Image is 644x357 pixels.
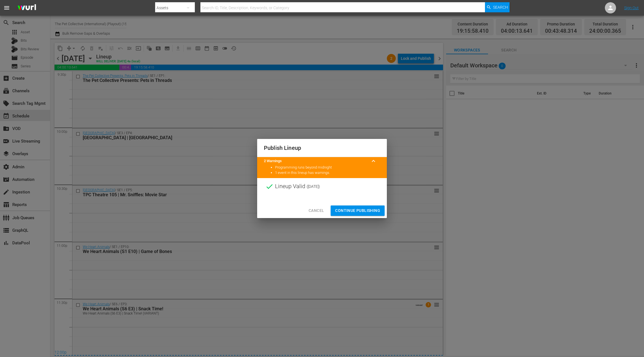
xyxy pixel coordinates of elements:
title: 2 Warnings [264,159,367,164]
span: menu [3,4,10,11]
a: Sign Out [624,6,639,10]
span: ( [DATE] ) [307,182,320,191]
li: 1 event in this lineup has warnings. [275,170,380,176]
img: ans4CAIJ8jUAAAAAAAAAAAAAAAAAAAAAAAAgQb4GAAAAAAAAAAAAAAAAAAAAAAAAJMjXAAAAAAAAAAAAAAAAAAAAAAAAgAT5G... [13,1,40,15]
span: Search [493,2,508,12]
span: Continue Publishing [335,207,380,214]
div: Lineup Valid [257,178,387,195]
span: Cancel [309,207,324,214]
li: Programming runs beyond midnight [275,165,380,170]
h2: Publish Lineup [264,143,380,152]
button: Continue Publishing [331,205,385,216]
button: Cancel [304,205,328,216]
span: keyboard_arrow_up [370,158,377,164]
button: keyboard_arrow_up [367,154,380,168]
